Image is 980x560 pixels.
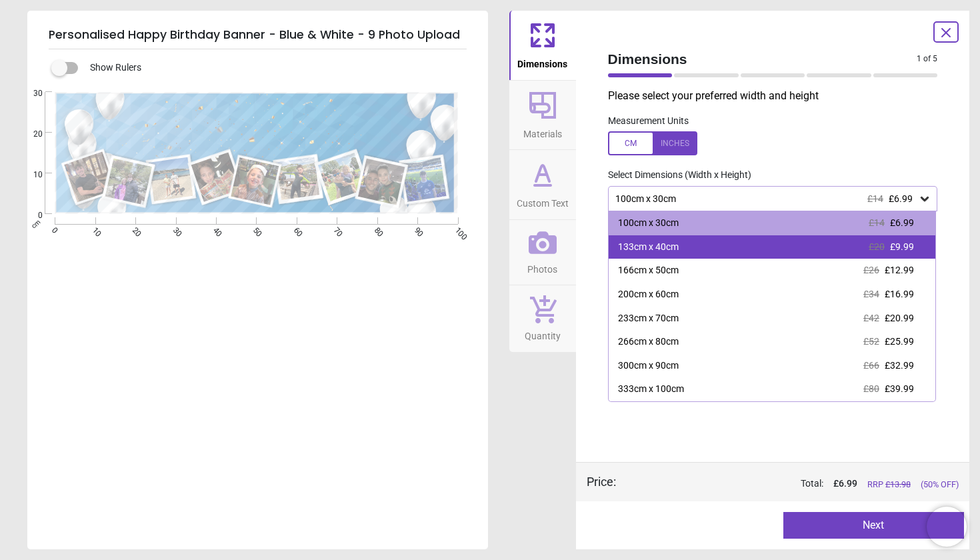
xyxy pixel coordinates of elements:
[783,512,964,539] button: Next
[863,383,879,394] span: £80
[17,88,43,99] span: 30
[867,193,883,204] span: £14
[618,241,679,254] div: 133cm x 40cm
[17,169,43,181] span: 10
[618,264,679,277] div: 166cm x 50cm
[517,191,569,211] span: Custom Text
[885,479,911,489] span: £ 13.98
[885,265,914,275] span: £12.99
[597,169,751,182] label: Select Dimensions (Width x Height)
[921,479,959,491] span: (50% OFF)
[618,359,679,373] div: 300cm x 90cm
[889,193,913,204] span: £6.99
[509,220,576,285] button: Photos
[618,383,684,396] div: 333cm x 100cm
[608,115,689,128] label: Measurement Units
[618,288,679,301] div: 200cm x 60cm
[885,336,914,347] span: £25.99
[890,241,914,252] span: £9.99
[618,217,679,230] div: 100cm x 30cm
[869,217,885,228] span: £14
[509,150,576,219] button: Custom Text
[17,129,43,140] span: 20
[17,210,43,221] span: 0
[525,323,561,343] span: Quantity
[863,336,879,347] span: £52
[509,81,576,150] button: Materials
[509,285,576,352] button: Quantity
[839,478,857,489] span: 6.99
[523,121,562,141] span: Materials
[527,257,557,277] span: Photos
[863,360,879,371] span: £66
[863,265,879,275] span: £26
[885,289,914,299] span: £16.99
[618,335,679,349] div: 266cm x 80cm
[867,479,911,491] span: RRP
[59,60,488,76] div: Show Rulers
[517,51,567,71] span: Dimensions
[833,477,857,491] span: £
[863,289,879,299] span: £34
[890,217,914,228] span: £6.99
[509,11,576,80] button: Dimensions
[618,312,679,325] div: 233cm x 70cm
[608,49,917,69] span: Dimensions
[917,53,937,65] span: 1 of 5
[927,507,967,547] iframe: Brevo live chat
[49,21,467,49] h5: Personalised Happy Birthday Banner - Blue & White - 9 Photo Upload
[614,193,919,205] div: 100cm x 30cm
[885,360,914,371] span: £32.99
[885,383,914,394] span: £39.99
[885,313,914,323] span: £20.99
[636,477,959,491] div: Total:
[863,313,879,323] span: £42
[608,89,949,103] p: Please select your preferred width and height
[587,473,616,490] div: Price :
[869,241,885,252] span: £20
